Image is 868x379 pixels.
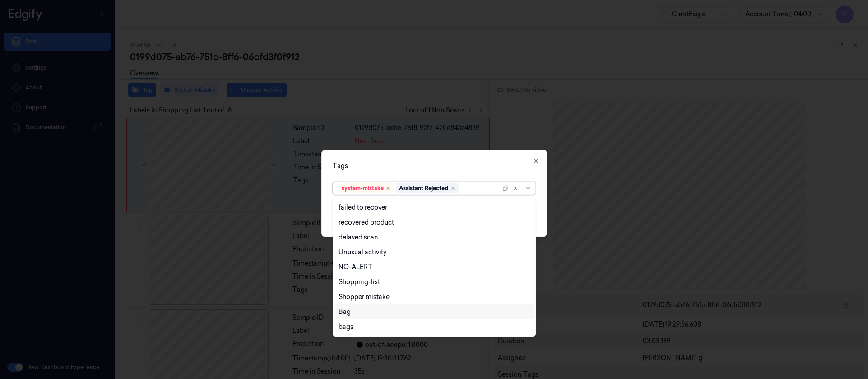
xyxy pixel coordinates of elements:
[399,184,448,192] div: Assistant Rejected
[339,277,380,287] div: Shopping-list
[339,248,386,257] div: Unusual activity
[339,307,351,317] div: Bag
[339,233,378,242] div: delayed scan
[333,161,536,170] div: Tags
[385,185,391,191] div: Remove ,system-mistake
[339,262,372,272] div: NO-ALERT
[339,203,387,212] div: failed to recover
[339,218,394,227] div: recovered product
[450,185,455,191] div: Remove ,Assistant Rejected
[339,322,353,332] div: bags
[342,184,384,192] div: system-mistake
[339,292,390,302] div: Shopper mistake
